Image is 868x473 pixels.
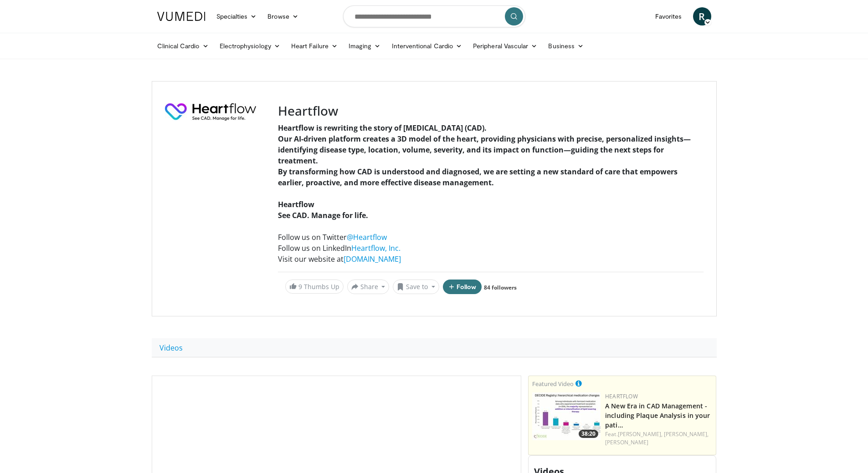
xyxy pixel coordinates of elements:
[605,392,638,400] a: Heartflow
[278,103,704,119] h3: Heartflow
[214,37,286,55] a: Electrophysiology
[443,280,482,294] button: Follow
[344,254,401,264] a: [DOMAIN_NAME]
[532,392,601,440] a: 38:20
[152,338,190,357] a: Videos
[278,232,704,264] p: Follow us on Twitter Follow us on LinkedIn Visit our website at
[484,284,517,291] a: 84 followers
[278,123,487,133] strong: Heartflow is rewriting the story of [MEDICAL_DATA] (CAD).
[351,243,401,253] a: Heartflow, Inc.
[532,392,601,440] img: 738d0e2d-290f-4d89-8861-908fb8b721dc.150x105_q85_crop-smart_upscale.jpg
[343,5,525,27] input: Search topics, interventions
[278,199,314,209] strong: Heartflow
[543,37,589,55] a: Business
[393,280,439,294] button: Save to
[152,37,214,55] a: Clinical Cardio
[211,7,262,25] a: Specialties
[278,210,368,220] strong: See CAD. Manage for life.
[650,7,688,25] a: Favorites
[343,37,386,55] a: Imaging
[664,430,709,438] a: [PERSON_NAME],
[347,280,390,294] button: Share
[278,167,678,188] strong: By transforming how CAD is understood and diagnosed, we are setting a new standard of care that e...
[618,430,663,438] a: [PERSON_NAME],
[579,430,598,438] span: 38:20
[532,380,574,388] small: Featured Video
[347,232,387,242] a: @Heartflow
[262,7,304,25] a: Browse
[286,37,343,55] a: Heart Failure
[605,430,712,447] div: Feat.
[467,37,543,55] a: Peripheral Vascular
[278,134,691,166] strong: Our AI-driven platform creates a 3D model of the heart, providing physicians with precise, person...
[605,402,710,429] a: A New Era in CAD Management - including Plaque Analysis in your pati…
[605,438,648,446] a: [PERSON_NAME]
[386,37,468,55] a: Interventional Cardio
[285,280,344,294] a: 9 Thumbs Up
[298,282,302,291] span: 9
[693,7,711,25] a: R
[157,12,205,21] img: VuMedi Logo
